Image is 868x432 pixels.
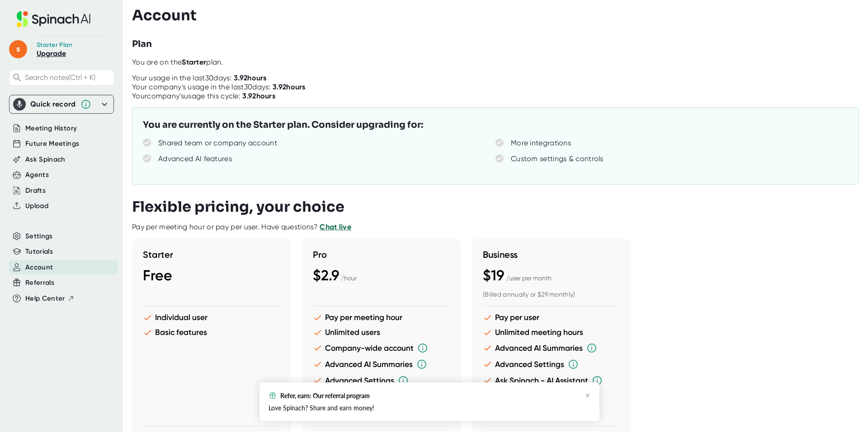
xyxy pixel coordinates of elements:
[25,246,53,257] button: Tutorials
[25,139,79,149] button: Future Meetings
[132,92,275,101] div: Your company's usage this cycle:
[483,291,620,299] div: (Billed annually or $29 monthly)
[483,375,620,386] li: Ask Spinach - AI Assistant
[313,359,450,370] li: Advanced AI Summaries
[158,154,232,163] div: Advanced AI features
[483,328,620,337] li: Unlimited meeting hours
[25,123,77,134] button: Meeting History
[483,343,620,353] li: Advanced AI Summaries
[25,201,48,211] button: Upload
[25,154,66,165] button: Ask Spinach
[320,223,351,231] a: Chat live
[132,223,351,232] div: Pay per meeting hour or pay per user. Have questions?
[37,41,73,49] div: Starter Plan
[506,274,552,282] span: / user per month
[234,74,267,82] b: 3.92 hours
[273,83,306,91] b: 3.92 hours
[25,262,53,273] button: Account
[25,278,54,288] button: Referrals
[132,198,344,215] h3: Flexible pricing, your choice
[132,74,267,83] div: Your usage in the last 30 days:
[25,231,53,242] button: Settings
[37,49,66,58] a: Upgrade
[25,170,49,180] button: Agents
[25,73,95,82] span: Search notes (Ctrl + K)
[132,7,197,24] h3: Account
[30,100,76,109] div: Quick record
[837,401,859,423] iframe: Intercom live chat
[143,313,280,322] li: Individual user
[25,186,46,196] button: Drafts
[143,249,280,260] h3: Starter
[313,249,450,260] h3: Pro
[132,37,152,51] h3: Plan
[143,267,172,284] span: Free
[13,95,110,113] div: Quick record
[143,118,423,132] h3: You are currently on the Starter plan. Consider upgrading for:
[25,293,65,304] span: Help Center
[313,375,450,386] li: Advanced Settings
[132,83,306,92] div: Your company's usage in the last 30 days:
[313,328,450,337] li: Unlimited users
[313,343,450,353] li: Company-wide account
[313,313,450,322] li: Pay per meeting hour
[483,313,620,322] li: Pay per user
[483,249,620,260] h3: Business
[483,359,620,370] li: Advanced Settings
[143,328,280,337] li: Basic features
[158,139,277,148] div: Shared team or company account
[182,58,206,66] b: Starter
[313,267,339,284] span: $2.9
[25,293,75,304] button: Help Center
[511,139,571,148] div: More integrations
[483,267,504,284] span: $19
[511,154,604,163] div: Custom settings & controls
[341,274,357,282] span: / hour
[9,40,27,58] span: s
[242,92,275,100] b: 3.92 hours
[132,58,223,66] span: You are on the plan.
